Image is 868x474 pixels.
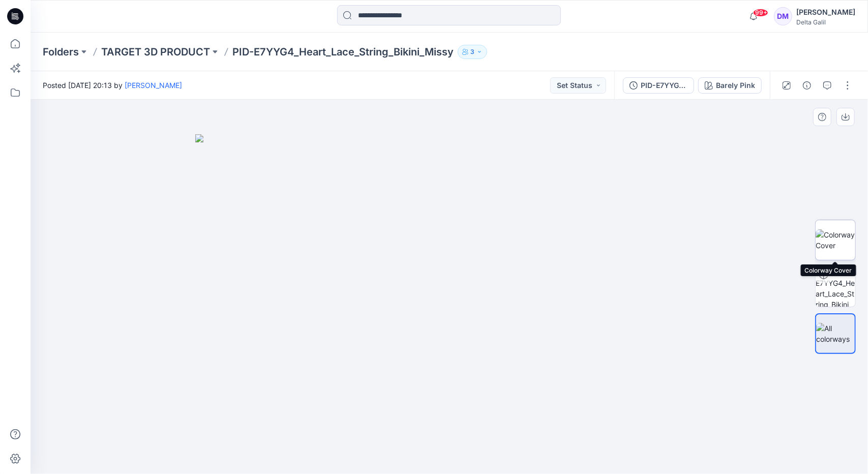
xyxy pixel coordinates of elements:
button: Barely Pink [698,77,762,94]
span: Posted [DATE] 20:13 by [43,80,182,91]
button: 3 [458,45,487,59]
div: Barely Pink [716,80,755,91]
span: 99+ [753,9,768,17]
p: 3 [470,46,474,57]
div: [PERSON_NAME] [796,6,855,18]
img: Colorway Cover [816,229,855,251]
a: [PERSON_NAME] [125,81,182,90]
img: eyJhbGciOiJIUzI1NiIsImtpZCI6IjAiLCJzbHQiOiJzZXMiLCJ0eXAiOiJKV1QifQ.eyJkYXRhIjp7InR5cGUiOiJzdG9yYW... [195,134,704,474]
p: PID-E7YYG4_Heart_Lace_String_Bikini_Missy [232,45,454,59]
button: PID-E7YYG4_Heart_Lace_String_Bikini_Missy [623,77,694,94]
div: PID-E7YYG4_Heart_Lace_String_Bikini_Missy [641,80,687,91]
img: All colorways [816,323,855,344]
a: TARGET 3D PRODUCT [101,45,210,59]
div: Delta Galil [796,18,855,26]
div: DM [774,7,792,25]
a: Folders [43,45,79,59]
button: Details [799,77,815,94]
img: PID-E7YYG4_Heart_Lace_String_Bikini_Missy Barely Pink [816,267,855,307]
